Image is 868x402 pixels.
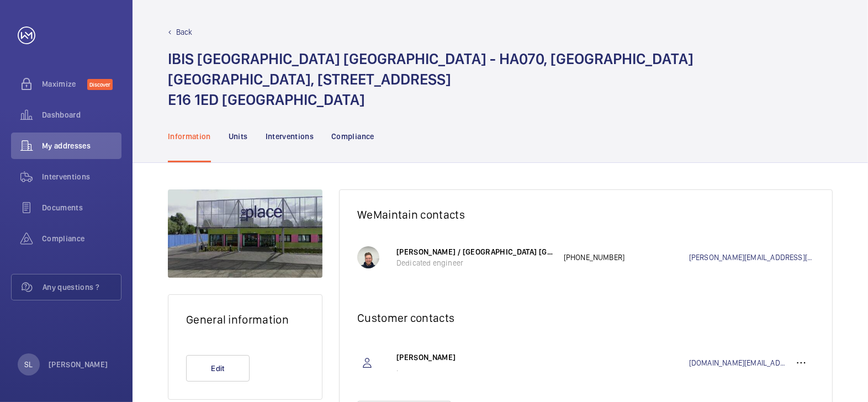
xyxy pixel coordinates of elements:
p: [PERSON_NAME] [396,352,553,363]
h1: IBIS [GEOGRAPHIC_DATA] [GEOGRAPHIC_DATA] - HA070, [GEOGRAPHIC_DATA] [GEOGRAPHIC_DATA], [STREET_AD... [168,49,833,110]
span: My addresses [42,140,121,151]
p: Dedicated engineer [396,257,553,268]
p: Back [176,27,193,38]
h2: General information [186,313,304,326]
p: Interventions [266,131,314,142]
span: Interventions [42,171,121,182]
span: Any questions ? [43,282,121,293]
span: Documents [42,202,121,213]
p: . [396,363,553,374]
h2: WeMaintain contacts [357,208,814,221]
p: [PERSON_NAME] [49,359,108,370]
span: Discover [87,79,113,90]
span: Maximize [42,78,87,89]
a: [PERSON_NAME][EMAIL_ADDRESS][DOMAIN_NAME] [689,252,814,263]
button: Edit [186,355,250,382]
p: Information [168,131,211,142]
p: [PERSON_NAME] / [GEOGRAPHIC_DATA] [GEOGRAPHIC_DATA] [396,246,553,257]
span: Dashboard [42,109,121,120]
p: [PHONE_NUMBER] [564,252,689,263]
p: Compliance [331,131,374,142]
span: Compliance [42,233,121,244]
h2: Customer contacts [357,311,814,325]
a: [DOMAIN_NAME][EMAIL_ADDRESS][DOMAIN_NAME] [689,357,788,368]
p: Units [229,131,248,142]
p: SL [24,359,33,370]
